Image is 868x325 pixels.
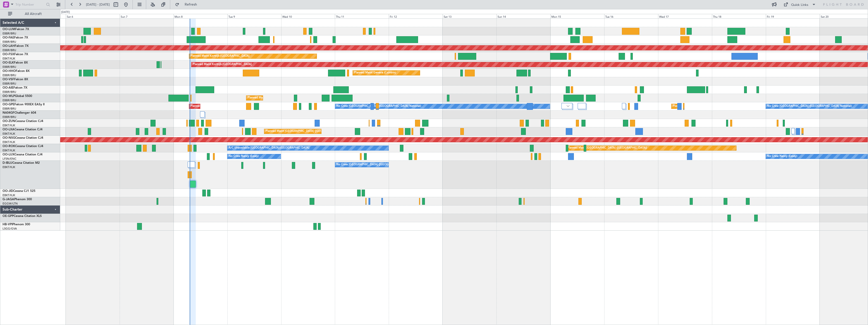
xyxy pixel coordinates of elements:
[3,111,14,114] span: N604GF
[3,53,14,56] span: OO-FSX
[229,153,259,160] div: No Crew Nancy (Essey)
[180,3,202,6] span: Refresh
[120,14,173,18] div: Sun 7
[3,202,18,206] a: EGGW/LTN
[3,128,14,131] span: OO-LXA
[3,61,28,64] a: OO-ELKFalcon 8X
[712,14,766,18] div: Thu 18
[193,61,252,68] div: Planned Maint Kortrijk-[GEOGRAPHIC_DATA]
[3,48,16,52] a: EBBR/BRU
[3,136,15,139] span: OO-NSG
[3,65,16,69] a: EBBR/BRU
[3,165,15,169] a: EBKT/KJK
[3,95,32,98] a: OO-WLPGlobal 5500
[190,103,282,110] div: Planned Maint [GEOGRAPHIC_DATA] ([GEOGRAPHIC_DATA] National)
[443,14,496,18] div: Sat 13
[496,14,550,18] div: Sun 14
[229,144,309,152] div: A/C Unavailable [GEOGRAPHIC_DATA]-[GEOGRAPHIC_DATA]
[3,120,15,123] span: OO-ZUN
[3,107,16,111] a: EBBR/BRU
[3,45,29,48] a: OO-LAHFalcon 7X
[3,132,15,136] a: EBKT/KJK
[604,14,658,18] div: Tue 16
[173,14,227,18] div: Mon 8
[3,223,12,226] span: HB-VPI
[3,40,16,44] a: EBBR/BRU
[673,103,764,110] div: Planned Maint [GEOGRAPHIC_DATA] ([GEOGRAPHIC_DATA] National)
[335,14,389,18] div: Thu 11
[3,53,28,56] a: OO-FSXFalcon 7X
[3,111,36,114] a: N604GFChallenger 604
[3,161,12,165] span: D-IBLU
[3,149,15,152] a: EBKT/KJK
[281,14,335,18] div: Wed 10
[3,140,15,144] a: EBKT/KJK
[567,105,570,107] img: arrow-gray.svg
[3,90,16,94] a: EBBR/BRU
[15,1,45,8] input: Trip Number
[3,190,35,193] a: OO-JIDCessna CJ1 525
[3,145,43,148] a: OO-ROKCessna Citation CJ4
[3,103,14,106] span: OO-GPE
[3,215,42,218] a: OE-GPPCessna Citation XLS
[336,103,421,110] div: No Crew [GEOGRAPHIC_DATA] ([GEOGRAPHIC_DATA] National)
[3,198,14,201] span: G-JAGA
[227,14,281,18] div: Tue 9
[3,227,17,231] a: LSGG/GVA
[3,36,14,39] span: OO-FAE
[3,28,29,31] a: OO-LUMFalcon 7X
[3,136,43,139] a: OO-NSGCessna Citation CJ4
[3,145,15,148] span: OO-ROK
[3,223,30,226] a: HB-VPIPhenom 300
[3,215,14,218] span: OE-GPP
[13,12,53,16] span: All Aircraft
[3,57,15,60] a: EBKT/KJK
[3,82,16,86] a: EBBR/BRU
[3,70,16,73] span: OO-HHO
[3,98,16,102] a: EBBR/BRU
[3,78,28,81] a: OO-VSFFalcon 8X
[3,193,15,197] a: EBKT/KJK
[3,86,13,89] span: OO-AIE
[3,28,15,31] span: OO-LUM
[3,153,42,156] a: OO-LUXCessna Citation CJ4
[3,73,16,77] a: EBBR/BRU
[336,161,421,169] div: No Crew [GEOGRAPHIC_DATA] ([GEOGRAPHIC_DATA] National)
[3,36,28,39] a: OO-FAEFalcon 7X
[389,14,443,18] div: Fri 12
[3,32,16,35] a: EBBR/BRU
[766,14,820,18] div: Fri 19
[3,120,43,123] a: OO-ZUNCessna Citation CJ4
[3,61,14,64] span: OO-ELK
[3,198,32,201] a: G-JAGAPhenom 300
[550,14,604,18] div: Mon 15
[66,14,120,18] div: Sat 6
[3,70,30,73] a: OO-HHOFalcon 8X
[354,69,396,77] div: Planned Maint Geneva (Cointrin)
[266,128,357,135] div: Planned Maint [GEOGRAPHIC_DATA] ([GEOGRAPHIC_DATA] National)
[3,45,15,48] span: OO-LAH
[3,153,14,156] span: OO-LUX
[767,153,797,160] div: No Crew Nancy (Essey)
[3,78,14,81] span: OO-VSF
[190,52,249,60] div: Planned Maint Kortrijk-[GEOGRAPHIC_DATA]
[3,86,27,89] a: OO-AIEFalcon 7X
[248,94,284,102] div: Planned Maint Milan (Linate)
[3,103,45,106] a: OO-GPEFalcon 900EX EASy II
[86,2,110,7] span: [DATE] - [DATE]
[3,157,16,161] a: LFSN/ENC
[61,10,70,14] div: [DATE]
[567,144,647,152] div: Planned Maint [GEOGRAPHIC_DATA] ([GEOGRAPHIC_DATA])
[173,1,203,9] button: Refresh
[658,14,712,18] div: Wed 17
[767,103,852,110] div: No Crew [GEOGRAPHIC_DATA] ([GEOGRAPHIC_DATA] National)
[3,95,15,98] span: OO-WLP
[3,161,40,165] a: D-IBLUCessna Citation M2
[3,115,16,119] a: EBBR/BRU
[3,190,13,193] span: OO-JID
[6,10,55,18] button: All Aircraft
[3,124,15,127] a: EBKT/KJK
[3,128,42,131] a: OO-LXACessna Citation CJ4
